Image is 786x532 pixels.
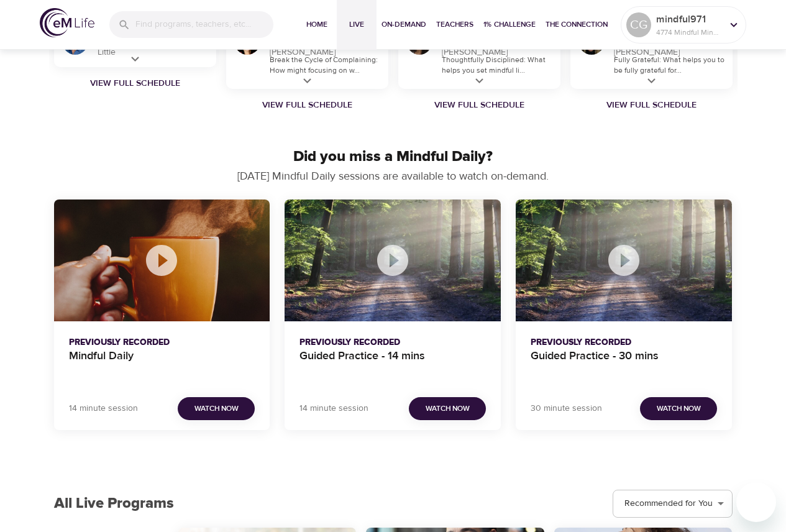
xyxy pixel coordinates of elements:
span: On-Demand [382,18,426,31]
h4: Mindful Daily [69,349,255,379]
span: 1% Challenge [483,18,536,31]
iframe: Button to launch messaging window [736,482,776,522]
p: Break the Cycle of Complaining: How might focusing on w... [270,55,382,76]
h4: Guided Practice - 30 mins [531,349,717,379]
button: Watch Now [178,397,255,420]
img: logo [40,8,94,37]
p: Did you miss a Mindful Daily? [54,145,733,168]
p: 4774 Mindful Minutes [656,27,722,38]
button: Watch Now [640,397,717,420]
p: Previously Recorded [531,336,717,349]
button: Mindful Daily [54,199,270,321]
p: Thoughtfully Disciplined: What helps you set mindful li... [442,55,554,76]
span: Teachers [436,18,473,31]
a: View Full Schedule [49,77,221,89]
button: Watch Now [409,397,486,420]
p: Previously Recorded [299,336,486,349]
p: mindful971 [656,12,722,27]
button: Guided Practice - 30 mins [516,199,732,321]
span: The Connection [546,18,608,31]
a: View Full Schedule [565,99,738,111]
span: Watch Now [194,402,239,415]
p: [DATE] Mindful Daily sessions are available to watch on-demand. [160,168,626,185]
span: Watch Now [426,402,470,415]
p: 14 minute session [299,402,368,415]
h4: Guided Practice - 14 mins [299,349,486,379]
p: All Live Programs [54,492,174,515]
p: 30 minute session [531,402,602,415]
span: Watch Now [657,402,701,415]
button: Guided Practice - 14 mins [285,199,501,321]
span: Live [342,18,372,31]
a: View Full Schedule [221,99,393,111]
p: Previously Recorded [69,336,255,349]
div: CG [626,12,651,37]
p: Fully Grateful: What helps you to be fully grateful for... [614,55,726,76]
a: View Full Schedule [393,99,565,111]
span: Home [302,18,332,31]
input: Find programs, teachers, etc... [135,11,273,38]
p: 14 minute session [69,402,138,415]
